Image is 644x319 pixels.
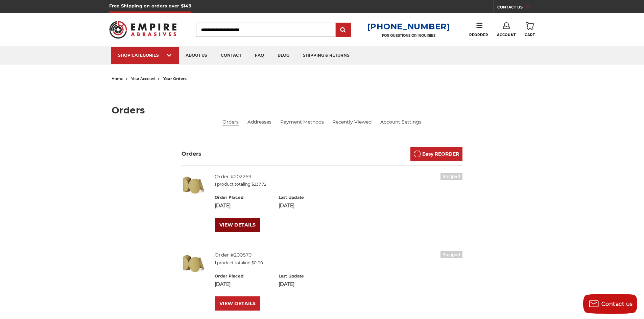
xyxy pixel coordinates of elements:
[215,252,252,258] a: Order #200570
[222,118,239,126] li: Orders
[279,273,335,279] h6: Last Update
[332,118,372,126] a: Recently Viewed
[271,47,296,64] a: blog
[215,296,260,311] a: VIEW DETAILS
[247,118,271,126] a: Addresses
[112,76,123,81] a: home
[279,194,335,201] h6: Last Update
[279,203,294,209] span: [DATE]
[279,281,294,287] span: [DATE]
[215,194,271,201] h6: Order Placed
[215,181,462,187] p: 1 product totaling $237.72
[248,47,271,64] a: faq
[583,294,637,314] button: Contact us
[497,3,535,13] a: CONTACT US
[163,76,187,81] span: your orders
[367,33,450,38] p: FOR QUESTIONS OR INQUIRIES
[215,218,260,232] a: VIEW DETAILS
[440,173,462,180] h6: Shipped
[118,53,172,58] div: SHOP CATEGORIES
[215,260,462,266] p: 1 product totaling $0.00
[182,150,202,158] h3: Orders
[182,251,205,275] img: 5" Sticky Backed Sanding Discs on a roll
[601,301,633,307] span: Contact us
[440,251,462,258] h6: Shipped
[215,281,231,287] span: [DATE]
[410,147,462,161] a: Easy REORDER
[337,23,350,37] input: Submit
[179,47,214,64] a: about us
[112,106,533,115] h1: Orders
[525,33,535,37] span: Cart
[280,118,324,126] a: Payment Methods
[182,173,205,196] img: 5" Sticky Backed Sanding Discs on a roll
[214,47,248,64] a: contact
[497,33,516,37] span: Account
[380,118,422,126] a: Account Settings
[215,174,252,180] a: Order #202269
[525,22,535,37] a: Cart
[296,47,356,64] a: shipping & returns
[215,203,231,209] span: [DATE]
[367,22,450,31] a: [PHONE_NUMBER]
[215,273,271,279] h6: Order Placed
[469,33,488,37] span: Reorder
[109,17,177,43] img: Empire Abrasives
[469,22,488,37] a: Reorder
[131,76,156,81] a: your account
